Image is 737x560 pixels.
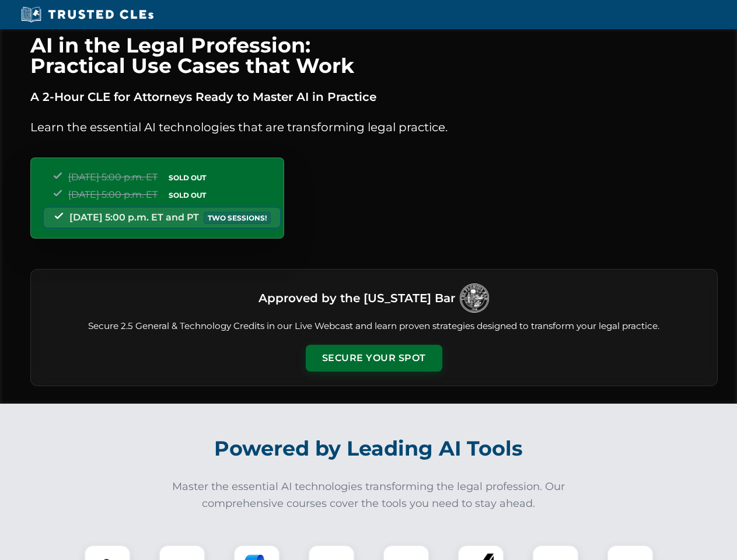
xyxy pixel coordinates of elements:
p: Secure 2.5 General & Technology Credits in our Live Webcast and learn proven strategies designed ... [45,320,703,333]
h3: Approved by the [US_STATE] Bar [259,288,455,309]
img: Logo [460,283,489,313]
img: Trusted CLEs [18,6,157,23]
p: Learn the essential AI technologies that are transforming legal practice. [30,118,718,136]
span: SOLD OUT [165,171,210,184]
span: SOLD OUT [165,189,210,201]
span: [DATE] 5:00 p.m. ET [68,171,158,183]
h2: Powered by Leading AI Tools [46,428,692,469]
span: [DATE] 5:00 p.m. ET [68,189,158,200]
p: A 2-Hour CLE for Attorneys Ready to Master AI in Practice [30,87,718,106]
button: Secure Your Spot [306,345,442,372]
p: Master the essential AI technologies transforming the legal profession. Our comprehensive courses... [165,478,573,512]
h1: AI in the Legal Profession: Practical Use Cases that Work [30,35,718,76]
